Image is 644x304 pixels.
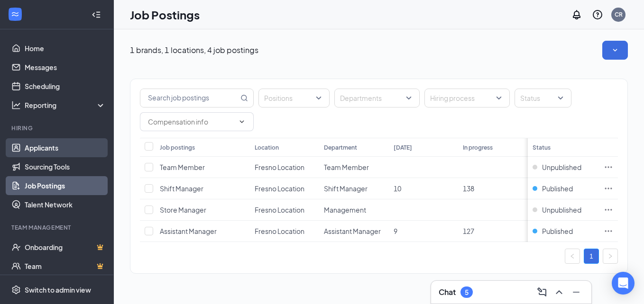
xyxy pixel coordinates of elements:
span: 9 [394,227,397,235]
svg: Notifications [571,9,582,20]
th: [DATE] [389,138,458,157]
span: Unpublished [542,162,581,172]
button: right [603,249,618,264]
span: Shift Manager [160,184,203,193]
div: Department [324,143,357,152]
span: Unpublished [542,205,581,215]
svg: Ellipses [604,226,613,236]
svg: Minimize [570,286,582,298]
svg: ChevronDown [238,118,246,125]
div: Team Management [11,224,104,232]
div: Switch to admin view [25,285,91,295]
div: 5 [465,288,469,296]
p: 1 brands, 1 locations, 4 job postings [130,45,258,55]
button: Minimize [569,285,584,300]
li: 1 [584,249,599,264]
a: OnboardingCrown [25,238,106,257]
span: Published [542,184,573,193]
span: Store Manager [160,206,206,214]
h3: Chat [439,287,456,297]
a: TeamCrown [25,257,106,276]
span: Team Member [160,163,205,171]
span: Management [324,206,366,214]
td: Team Member [319,157,388,178]
td: Fresno Location [250,199,319,221]
th: Status [528,138,599,157]
button: ChevronUp [552,285,567,300]
svg: Collapse [92,10,101,19]
span: 127 [463,227,474,235]
svg: QuestionInfo [592,9,603,20]
li: Previous Page [565,249,580,264]
button: ComposeMessage [534,285,550,300]
div: Open Intercom Messenger [612,272,635,295]
a: Applicants [25,138,106,157]
span: Assistant Manager [324,227,381,235]
td: Fresno Location [250,157,319,178]
a: Messages [25,58,106,77]
span: Fresno Location [255,206,304,214]
div: Hiring [11,124,104,132]
input: Search job postings [140,89,239,107]
span: Fresno Location [255,163,304,171]
li: Next Page [603,249,618,264]
input: Compensation info [148,116,234,127]
svg: ComposeMessage [536,286,548,298]
svg: ChevronUp [553,286,565,298]
svg: SmallChevronDown [610,45,620,55]
span: 138 [463,184,474,193]
button: SmallChevronDown [602,41,628,60]
span: Fresno Location [255,184,304,193]
div: Location [255,143,279,152]
svg: Ellipses [604,162,613,172]
svg: Ellipses [604,184,613,193]
svg: WorkstreamLogo [10,9,20,19]
span: Team Member [324,163,369,171]
svg: Analysis [11,100,21,110]
div: Job postings [160,143,195,152]
div: CR [615,10,623,18]
td: Assistant Manager [319,221,388,242]
span: Fresno Location [255,227,304,235]
a: Scheduling [25,77,106,96]
svg: Settings [11,285,21,295]
h1: Job Postings [130,7,200,23]
a: Sourcing Tools [25,157,106,176]
td: Fresno Location [250,178,319,199]
button: left [565,249,580,264]
span: Published [542,226,573,236]
svg: Ellipses [604,205,613,215]
a: 1 [584,249,598,263]
div: Reporting [25,100,106,110]
td: Shift Manager [319,178,388,199]
a: Home [25,39,106,58]
span: Shift Manager [324,184,368,193]
span: Assistant Manager [160,227,217,235]
th: In progress [458,138,527,157]
span: left [570,253,575,259]
a: Job Postings [25,176,106,195]
a: Talent Network [25,195,106,214]
svg: MagnifyingGlass [240,94,248,102]
td: Fresno Location [250,221,319,242]
span: 10 [394,184,401,193]
td: Management [319,199,388,221]
span: right [607,253,613,259]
